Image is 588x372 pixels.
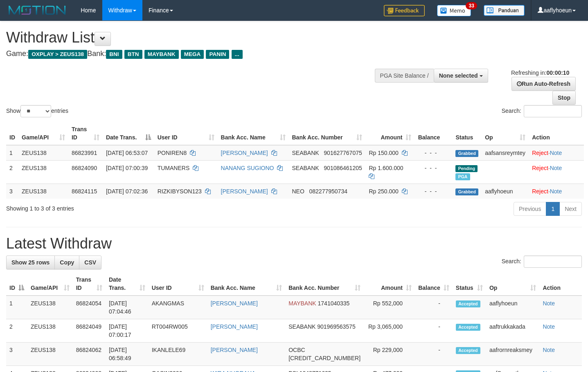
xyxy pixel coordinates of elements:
[456,324,480,331] span: Accepted
[6,145,18,161] td: 1
[207,272,286,296] th: Bank Acc. Name: activate to sort column ascending
[415,319,453,343] td: -
[455,165,478,172] span: Pending
[181,50,204,59] span: MEGA
[415,122,452,145] th: Balance
[455,173,470,180] span: Marked by aaftrukkakada
[439,72,478,79] span: None selected
[529,122,584,145] th: Action
[418,149,449,157] div: - - -
[106,50,122,59] span: BNI
[288,323,315,330] span: SEABANK
[364,319,415,343] td: Rp 3,065,000
[73,319,106,343] td: 86824049
[453,272,486,296] th: Status: activate to sort column ascending
[543,323,555,330] a: Note
[18,122,68,145] th: Game/API: activate to sort column ascending
[72,165,97,171] span: 86824090
[524,105,582,117] input: Search:
[543,300,555,307] a: Note
[375,69,434,83] div: PGA Site Balance /
[73,272,106,296] th: Trans ID: activate to sort column ascending
[211,323,258,330] a: [PERSON_NAME]
[288,355,360,361] span: Copy 561810079054 to clipboard
[369,188,398,195] span: Rp 250.000
[384,5,425,16] img: Feedback.jpg
[106,319,149,343] td: [DATE] 07:00:17
[482,145,529,161] td: aafsansreymtey
[6,4,68,16] img: MOTION_logo.png
[437,5,471,16] img: Button%20Memo.svg
[365,122,415,145] th: Amount: activate to sort column ascending
[514,202,546,216] a: Previous
[486,272,539,296] th: Op: activate to sort column ascending
[466,2,477,9] span: 33
[106,150,148,156] span: [DATE] 06:53:07
[529,160,584,184] td: ·
[211,347,258,353] a: [PERSON_NAME]
[106,296,149,319] td: [DATE] 07:04:46
[486,319,539,343] td: aaftrukkakada
[418,164,449,172] div: - - -
[144,50,179,59] span: MAYBANK
[546,69,569,76] strong: 00:00:10
[559,202,582,216] a: Next
[6,296,27,319] td: 1
[73,296,106,319] td: 86824054
[221,188,268,195] a: [PERSON_NAME]
[482,122,529,145] th: Op: activate to sort column ascending
[529,184,584,199] td: ·
[288,347,305,353] span: OCBC
[324,150,362,156] span: Copy 901627767075 to clipboard
[289,122,366,145] th: Bank Acc. Number: activate to sort column ascending
[511,77,576,91] a: Run Auto-Refresh
[106,343,149,366] td: [DATE] 06:58:49
[502,255,582,268] label: Search:
[456,300,480,307] span: Accepted
[211,300,258,307] a: [PERSON_NAME]
[106,165,148,171] span: [DATE] 07:00:39
[502,105,582,117] label: Search:
[317,323,355,330] span: Copy 901969563575 to clipboard
[6,105,68,117] label: Show entries
[60,259,74,266] span: Copy
[6,29,384,46] h1: Withdraw List
[28,50,87,59] span: OXPLAY > ZEUS138
[529,145,584,161] td: ·
[27,296,73,319] td: ZEUS138
[550,165,562,171] a: Note
[11,259,50,266] span: Show 25 rows
[364,272,415,296] th: Amount: activate to sort column ascending
[79,255,101,269] a: CSV
[6,255,55,269] a: Show 25 rows
[532,188,548,195] a: Reject
[369,165,403,171] span: Rp 1.600.000
[415,343,453,366] td: -
[324,165,362,171] span: Copy 901086461205 to clipboard
[364,343,415,366] td: Rp 229,000
[73,343,106,366] td: 86824062
[27,319,73,343] td: ZEUS138
[218,122,289,145] th: Bank Acc. Name: activate to sort column ascending
[6,184,18,199] td: 3
[455,188,478,195] span: Grabbed
[72,150,97,156] span: 86823991
[149,272,207,296] th: User ID: activate to sort column ascending
[364,296,415,319] td: Rp 552,000
[309,188,347,195] span: Copy 082277950734 to clipboard
[158,165,190,171] span: TUMANERS
[415,272,453,296] th: Balance: activate to sort column ascending
[27,343,73,366] td: ZEUS138
[550,188,562,195] a: Note
[149,296,207,319] td: AKANGMAS
[486,343,539,366] td: aafrornreaksmey
[221,150,268,156] a: [PERSON_NAME]
[486,296,539,319] td: aaflyhoeun
[539,272,582,296] th: Action
[552,91,576,105] a: Stop
[18,184,68,199] td: ZEUS138
[434,69,488,83] button: None selected
[6,235,582,252] h1: Latest Withdraw
[6,50,384,58] h4: Game: Bank:
[318,300,350,307] span: Copy 1741040335 to clipboard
